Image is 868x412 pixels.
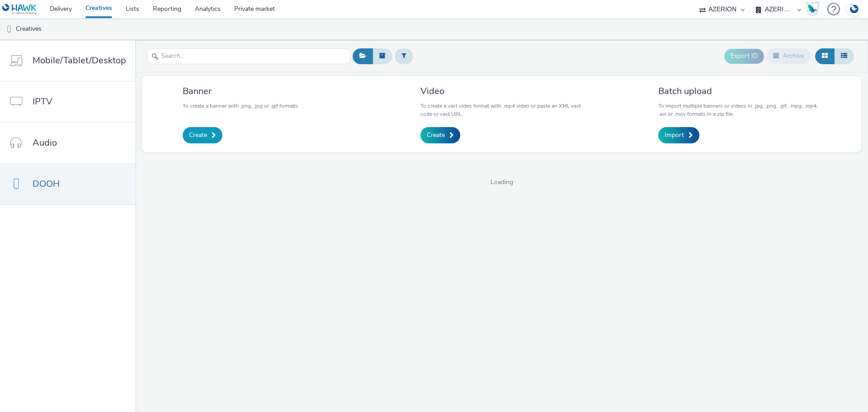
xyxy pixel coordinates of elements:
img: Account DE [847,2,861,17]
a: Create [420,127,460,143]
h3: Batch upload [658,85,821,97]
button: Archive [766,48,811,64]
p: To import multiple banners or videos in .jpg, .png, .gif, .mpg, .mp4, .avi or .mov formats in a z... [658,102,821,118]
span: Create [427,131,445,140]
span: Audio [33,136,57,149]
span: Import [665,131,684,140]
input: Search... [147,48,350,64]
span: Create [189,131,207,140]
h3: Video [420,85,583,97]
span: IPTV [33,95,52,108]
img: dooh [5,25,14,34]
button: Export ID [724,49,764,63]
img: Hawk Academy [806,2,819,16]
img: undefined Logo [2,4,37,15]
span: Mobile/Tablet/Desktop [33,54,126,67]
a: Import [658,127,699,143]
button: Table [834,48,854,64]
p: To create a banner with .png, .jpg or .gif formats. [183,102,299,110]
a: Create [183,127,222,143]
span: Loading [135,178,868,187]
h3: Banner [183,85,299,97]
a: Hawk Academy [806,2,823,16]
p: To create a vast video format with .mp4 video or paste an XML vast code or vast URL. [420,102,583,118]
span: DOOH [33,177,60,190]
button: Grid [815,48,835,64]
